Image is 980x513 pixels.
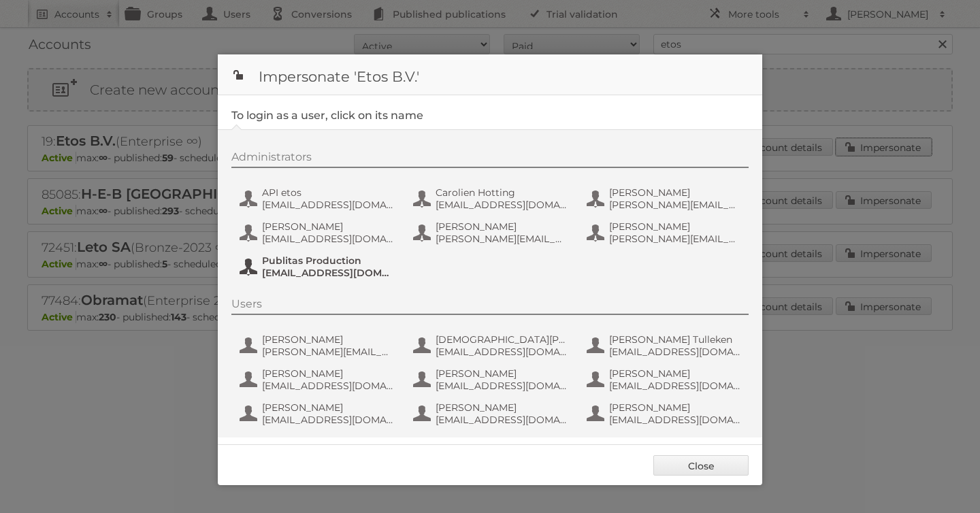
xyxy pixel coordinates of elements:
[262,333,394,346] span: [PERSON_NAME]
[609,401,741,414] span: [PERSON_NAME]
[238,185,398,212] button: API etos [EMAIL_ADDRESS][DOMAIN_NAME]
[653,455,749,476] a: Close
[238,219,398,246] button: [PERSON_NAME] [EMAIL_ADDRESS][DOMAIN_NAME]
[412,400,572,427] button: [PERSON_NAME] [EMAIL_ADDRESS][DOMAIN_NAME]
[412,366,572,393] button: [PERSON_NAME] [EMAIL_ADDRESS][DOMAIN_NAME]
[262,401,394,414] span: [PERSON_NAME]
[585,366,745,393] button: [PERSON_NAME] [EMAIL_ADDRESS][DOMAIN_NAME]
[436,401,568,414] span: [PERSON_NAME]
[609,333,741,346] span: [PERSON_NAME] Tulleken
[231,150,749,168] div: Administrators
[436,220,568,233] span: [PERSON_NAME]
[609,186,741,199] span: [PERSON_NAME]
[218,54,762,95] h1: Impersonate 'Etos B.V.'
[609,346,741,358] span: [EMAIL_ADDRESS][DOMAIN_NAME]
[585,185,745,212] button: [PERSON_NAME] [PERSON_NAME][EMAIL_ADDRESS][DOMAIN_NAME]
[262,380,394,392] span: [EMAIL_ADDRESS][DOMAIN_NAME]
[231,297,749,315] div: Users
[609,199,741,211] span: [PERSON_NAME][EMAIL_ADDRESS][DOMAIN_NAME]
[231,109,423,122] legend: To login as a user, click on its name
[262,233,394,245] span: [EMAIL_ADDRESS][DOMAIN_NAME]
[262,367,394,380] span: [PERSON_NAME]
[585,400,745,427] button: [PERSON_NAME] [EMAIL_ADDRESS][DOMAIN_NAME]
[436,333,568,346] span: [DEMOGRAPHIC_DATA][PERSON_NAME]
[262,199,394,211] span: [EMAIL_ADDRESS][DOMAIN_NAME]
[262,186,394,199] span: API etos
[262,220,394,233] span: [PERSON_NAME]
[609,233,741,245] span: [PERSON_NAME][EMAIL_ADDRESS][DOMAIN_NAME]
[412,185,572,212] button: Carolien Hotting [EMAIL_ADDRESS][DOMAIN_NAME]
[412,332,572,359] button: [DEMOGRAPHIC_DATA][PERSON_NAME] [EMAIL_ADDRESS][DOMAIN_NAME]
[585,332,745,359] button: [PERSON_NAME] Tulleken [EMAIL_ADDRESS][DOMAIN_NAME]
[262,346,394,358] span: [PERSON_NAME][EMAIL_ADDRESS][DOMAIN_NAME]
[436,346,568,358] span: [EMAIL_ADDRESS][DOMAIN_NAME]
[238,400,398,427] button: [PERSON_NAME] [EMAIL_ADDRESS][DOMAIN_NAME]
[436,367,568,380] span: [PERSON_NAME]
[262,414,394,426] span: [EMAIL_ADDRESS][DOMAIN_NAME]
[609,220,741,233] span: [PERSON_NAME]
[436,414,568,426] span: [EMAIL_ADDRESS][DOMAIN_NAME]
[609,367,741,380] span: [PERSON_NAME]
[609,414,741,426] span: [EMAIL_ADDRESS][DOMAIN_NAME]
[585,219,745,246] button: [PERSON_NAME] [PERSON_NAME][EMAIL_ADDRESS][DOMAIN_NAME]
[609,380,741,392] span: [EMAIL_ADDRESS][DOMAIN_NAME]
[436,199,568,211] span: [EMAIL_ADDRESS][DOMAIN_NAME]
[238,366,398,393] button: [PERSON_NAME] [EMAIL_ADDRESS][DOMAIN_NAME]
[436,380,568,392] span: [EMAIL_ADDRESS][DOMAIN_NAME]
[436,233,568,245] span: [PERSON_NAME][EMAIL_ADDRESS][DOMAIN_NAME]
[436,186,568,199] span: Carolien Hotting
[238,332,398,359] button: [PERSON_NAME] [PERSON_NAME][EMAIL_ADDRESS][DOMAIN_NAME]
[262,254,394,267] span: Publitas Production
[262,267,394,279] span: [EMAIL_ADDRESS][DOMAIN_NAME]
[412,219,572,246] button: [PERSON_NAME] [PERSON_NAME][EMAIL_ADDRESS][DOMAIN_NAME]
[238,253,398,280] button: Publitas Production [EMAIL_ADDRESS][DOMAIN_NAME]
